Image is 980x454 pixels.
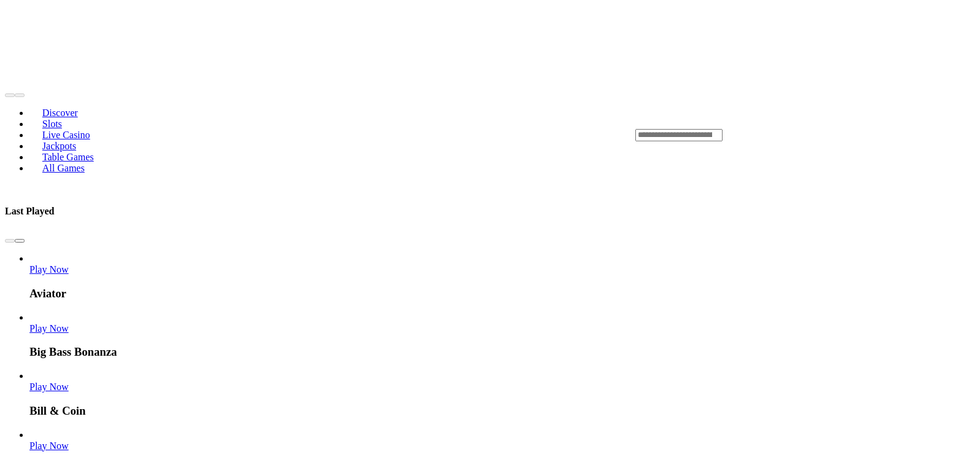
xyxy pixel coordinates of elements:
[37,130,95,140] span: Live Casino
[29,115,75,133] a: Slots
[5,239,15,243] button: prev slide
[15,239,25,243] button: next slide
[29,382,69,392] span: Play Now
[29,137,89,155] a: Jackpots
[29,126,103,144] a: Live Casino
[37,152,99,162] span: Table Games
[29,440,69,451] a: Floating Dragon - Year of the Snake
[15,93,25,97] button: next slide
[29,264,69,275] a: Aviator
[29,159,97,178] a: All Games
[5,93,15,97] button: prev slide
[29,148,106,166] a: Table Games
[37,119,67,129] span: Slots
[5,205,54,217] h3: Last Played
[29,323,69,334] a: Big Bass Bonanza
[37,163,90,173] span: All Games
[29,323,69,334] span: Play Now
[29,264,69,275] span: Play Now
[37,108,83,118] span: Discover
[29,440,69,451] span: Play Now
[29,382,69,392] a: Bill & Coin
[635,129,723,141] input: Search
[5,87,611,184] nav: Lobby
[37,141,81,151] span: Jackpots
[5,75,975,195] header: Lobby
[29,104,90,122] a: Discover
